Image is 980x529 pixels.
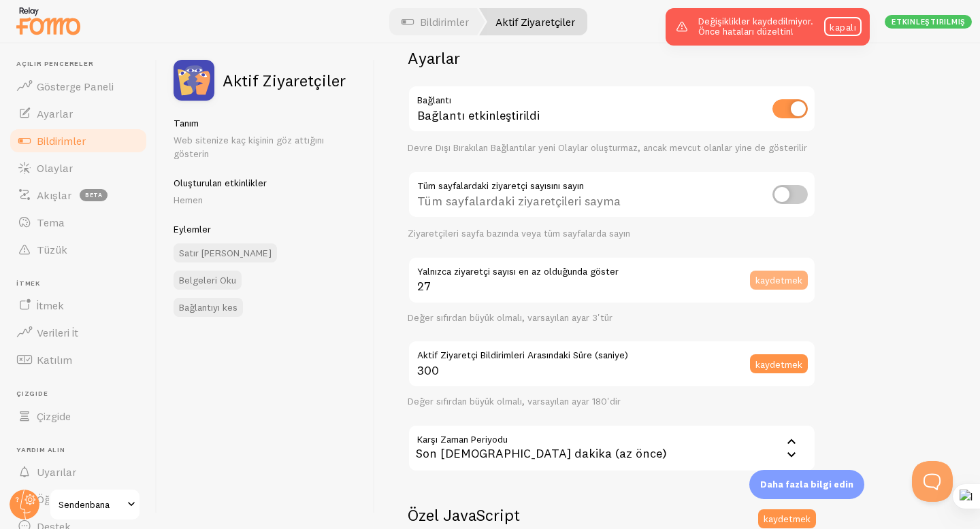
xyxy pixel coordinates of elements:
[85,191,103,199] font: beta
[179,274,236,286] font: Belgeleri Oku
[408,505,520,525] font: Özel JavaScript
[8,319,148,346] a: Verileri İt
[174,194,203,206] font: Hemen
[698,15,813,37] font: Değişiklikler kaydedilmiyor. Önce hataları düzeltin!
[37,216,65,229] font: Tema
[16,389,48,398] font: Çizgide
[16,59,94,68] font: Açılır pencereler
[174,134,324,160] font: Web sitenize kaç kişinin göz attığını gösterin
[37,298,64,312] font: İtmek
[682,25,834,48] font: Devre dışı bırakılan tüm sayfalardaki ziyaretçi sayısını sayın
[8,346,148,373] a: Katılım
[8,485,148,513] a: Öğrenmek
[8,458,148,485] a: Uyarılar
[8,73,148,100] a: Gösterge Paneli
[758,509,816,528] button: kaydetmek
[8,236,148,263] a: Tüzük
[37,353,72,366] font: Katılım
[37,107,73,120] font: Ayarlar
[37,409,71,423] font: Çizgide
[417,193,621,209] font: Tüm sayfalardaki ziyaretçileri sayma
[8,182,148,209] a: Akışlar beta
[8,127,148,154] a: Bildirimler
[14,3,82,38] img: fomo-relay-logo-orange.svg
[764,512,811,524] font: kaydetmek
[408,256,816,304] input: 3
[416,445,667,461] font: Son [DEMOGRAPHIC_DATA] dakika (az önce)
[174,271,242,290] a: Belgeleri Oku
[755,358,802,370] font: kaydetmek
[408,48,460,68] font: Ayarlar
[8,100,148,127] a: Ayarlar
[16,279,40,288] font: İtmek
[174,223,211,235] font: Eylemler
[174,298,243,317] button: Bağlantıyı kes
[174,60,214,101] img: fomo_icons_pageviews.svg
[749,470,864,499] div: Daha fazla bilgi edin
[174,117,199,129] font: Tanım
[179,301,238,313] font: Bağlantıyı kes
[8,209,148,236] a: Tema
[37,465,76,479] font: Uyarılar
[37,80,114,93] font: Gösterge Paneli
[417,107,540,123] font: Bağlantı etkinleştirildi
[417,349,628,361] font: Aktif Ziyaretçi Bildirimleri Arasındaki Süre (saniye)
[8,154,148,182] a: Olaylar
[408,340,816,388] input: 180
[755,274,802,286] font: kaydetmek
[37,188,71,202] font: Akışlar
[223,70,346,90] font: Aktif Ziyaretçiler
[59,498,110,511] font: Sendenbana
[37,161,73,175] font: Olaylar
[417,265,619,277] font: Yalnızca ziyaretçi sayısı en az olduğunda göster
[174,177,267,189] font: Oluşturulan etkinlikler
[49,488,141,521] a: Sendenbana
[408,227,630,239] font: Ziyaretçileri sayfa bazında veya tüm sayfalarda sayın
[408,395,621,407] font: Değer sıfırdan büyük olmalı, varsayılan ayar 180'dir
[37,134,86,148] font: Bildirimler
[37,243,67,256] font: Tüzük
[179,247,272,259] font: Satır [PERSON_NAME]
[16,445,65,454] font: Yardım Alın
[408,141,807,154] font: Devre Dışı Bırakılan Bağlantılar yeni Olaylar oluşturmaz, ancak mevcut olanlar yine de gösterilir
[37,326,78,339] font: Verileri İt
[8,403,148,430] a: Çizgide
[174,243,277,262] a: Satır [PERSON_NAME]
[912,461,953,502] iframe: Help Scout Beacon - Açık
[750,354,808,373] button: kaydetmek
[8,292,148,319] a: İtmek
[750,271,808,290] button: kaydetmek
[760,479,853,490] font: Daha fazla bilgi edin
[408,311,612,324] font: Değer sıfırdan büyük olmalı, varsayılan ayar 3'tür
